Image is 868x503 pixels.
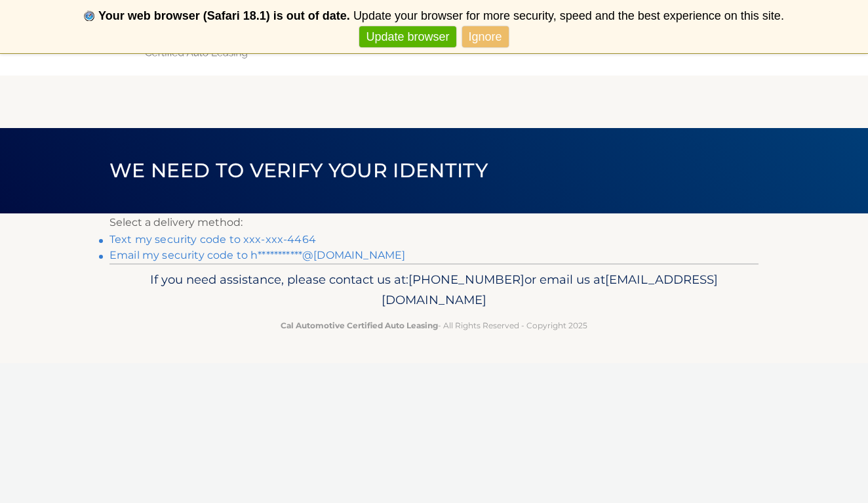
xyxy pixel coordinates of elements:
[408,272,524,287] span: [PHONE_NUMBER]
[109,233,316,246] a: Text my security code to xxx-xxx-4464
[359,26,456,48] a: Update browser
[118,318,750,332] p: - All Rights Reserved - Copyright 2025
[118,269,750,311] p: If you need assistance, please contact us at: or email us at
[98,9,350,22] b: Your web browser (Safari 18.1) is out of date.
[462,26,509,48] a: Ignore
[353,9,784,22] span: Update your browser for more security, speed and the best experience on this site.
[109,158,488,183] span: We need to verify your identity
[109,213,759,232] p: Select a delivery method:
[281,320,438,330] strong: Cal Automotive Certified Auto Leasing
